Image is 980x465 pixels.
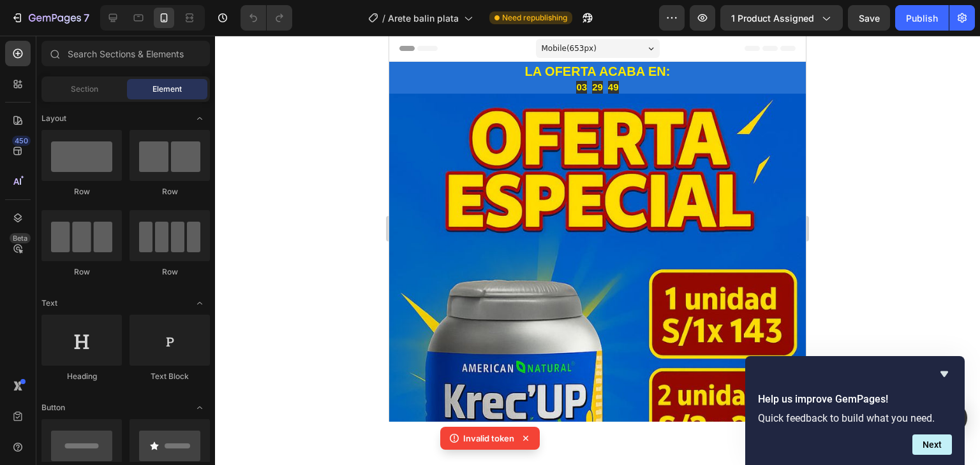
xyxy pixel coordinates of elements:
span: / [382,11,385,25]
span: Section [71,83,98,95]
button: Publish [895,5,949,31]
span: Layout [41,113,66,124]
div: Undo/Redo [241,5,292,31]
span: Button [41,402,65,413]
button: Save [848,5,890,31]
p: Quick feedback to build what you need. [758,412,952,424]
div: 450 [12,136,31,146]
div: Help us improve GemPages! [758,366,952,455]
div: Row [41,266,122,278]
span: Text [41,297,57,309]
span: Save [859,13,880,24]
button: Next question [912,434,952,455]
span: Toggle open [189,397,210,418]
div: Beta [10,233,31,243]
button: 7 [5,5,95,31]
span: Toggle open [189,293,210,313]
span: Arete balin plata [388,11,459,25]
span: Element [152,83,182,95]
input: Search Sections & Elements [41,41,210,66]
h2: Help us improve GemPages! [758,392,952,407]
div: Row [41,186,122,197]
div: Row [130,266,210,278]
div: Text Block [130,371,210,382]
p: Invalid token [463,432,514,445]
div: Row [130,186,210,197]
span: 1 product assigned [731,11,814,25]
p: 7 [84,10,89,25]
button: 1 product assigned [720,5,843,31]
button: Hide survey [937,366,952,382]
span: Toggle open [189,108,210,129]
div: Heading [41,371,122,382]
iframe: Design area [389,36,806,422]
div: Publish [906,11,938,25]
span: Need republishing [502,12,567,24]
